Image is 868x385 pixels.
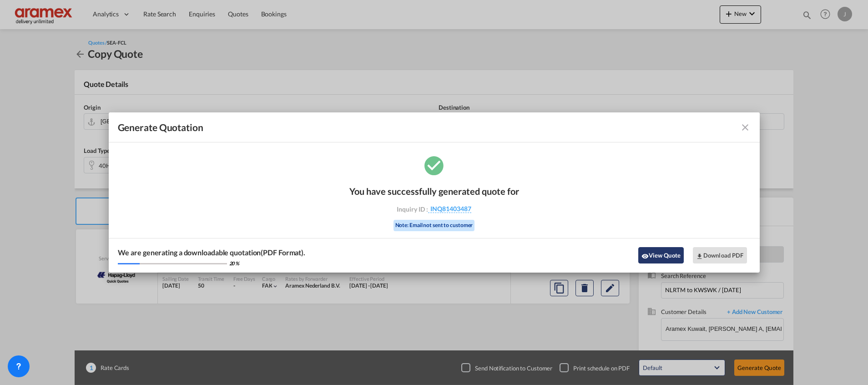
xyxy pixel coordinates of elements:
[381,205,487,213] div: Inquiry ID :
[638,247,684,263] button: icon-eyeView Quote
[229,260,240,267] div: 20 %
[118,248,306,258] div: We are generating a downloadable quotation(PDF Format).
[428,205,471,213] span: INQ81403487
[394,220,475,231] div: Note: Email not sent to customer
[693,247,747,263] button: Download PDF
[740,122,751,133] md-icon: icon-close fg-AAA8AD cursor m-0
[109,112,760,273] md-dialog: Generate Quotation You ...
[349,186,519,197] div: You have successfully generated quote for
[696,253,703,260] md-icon: icon-download
[641,253,649,260] md-icon: icon-eye
[423,154,445,177] md-icon: icon-checkbox-marked-circle
[118,122,203,133] span: Generate Quotation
